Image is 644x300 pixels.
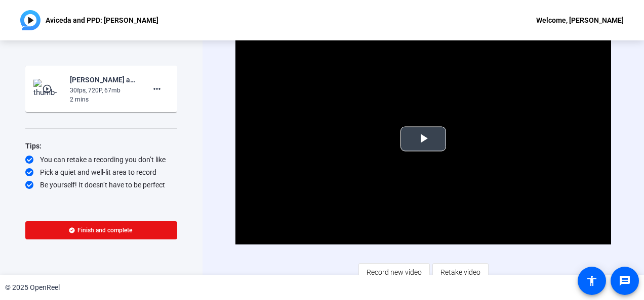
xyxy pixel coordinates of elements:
[70,86,138,95] div: 30fps, 720P, 67mb
[358,263,430,281] button: Record new video
[367,263,422,282] span: Record new video
[25,167,177,177] div: Pick a quiet and well-lit area to record
[46,14,158,26] p: Aviceda and PPD: [PERSON_NAME]
[20,10,41,30] img: OpenReel logo
[586,275,598,287] mat-icon: accessibility
[5,282,60,293] div: © 2025 OpenReel
[25,155,177,165] div: You can retake a recording you don’t like
[70,74,138,86] div: [PERSON_NAME] and PPD- [PERSON_NAME] and PPD- [PERSON_NAME]-1755546657163-webcam
[25,140,177,152] div: Tips:
[619,275,631,287] mat-icon: message
[33,79,63,99] img: thumb-nail
[440,263,480,282] span: Retake video
[400,127,446,152] button: Play Video
[25,221,177,239] button: Finish and complete
[151,83,163,95] mat-icon: more_horiz
[77,226,132,234] span: Finish and complete
[536,14,624,26] div: Welcome, [PERSON_NAME]
[235,34,611,244] div: Video Player
[70,95,138,104] div: 2 mins
[42,84,54,94] mat-icon: play_circle_outline
[25,180,177,190] div: Be yourself! It doesn’t have to be perfect
[432,263,489,281] button: Retake video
